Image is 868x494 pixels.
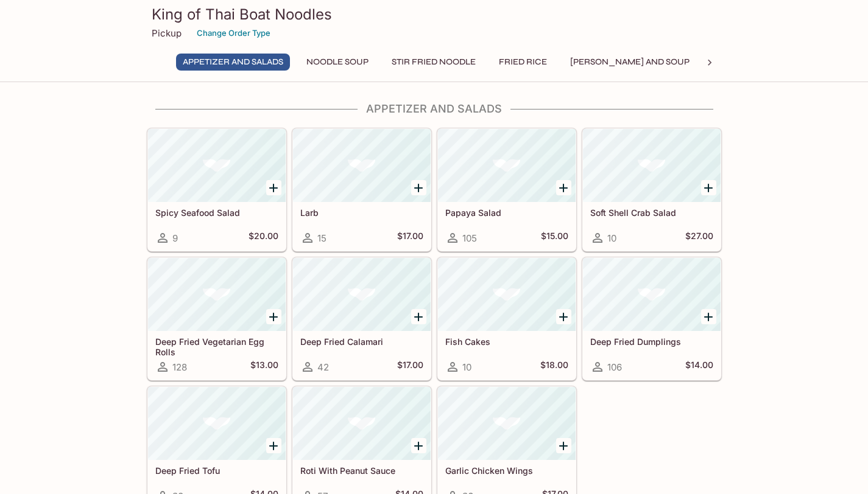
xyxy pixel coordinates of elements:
[176,54,290,71] button: Appetizer and Salads
[147,257,286,380] a: Deep Fried Vegetarian Egg Rolls128$13.00
[172,361,187,373] span: 128
[445,336,568,347] h5: Fish Cakes
[266,309,281,324] button: Add Deep Fried Vegetarian Egg Rolls
[148,129,286,202] div: Spicy Seafood Salad
[147,128,286,251] a: Spicy Seafood Salad9$20.00
[300,336,423,347] h5: Deep Fried Calamari
[300,465,423,476] h5: Roti With Peanut Sauce
[437,257,576,380] a: Fish Cakes10$18.00
[292,128,431,251] a: Larb15$17.00
[607,232,616,244] span: 10
[437,128,576,251] a: Papaya Salad105$15.00
[411,438,426,453] button: Add Roti With Peanut Sauce
[556,309,571,324] button: Add Fish Cakes
[300,54,375,71] button: Noodle Soup
[590,336,713,347] h5: Deep Fried Dumplings
[300,207,423,218] h5: Larb
[445,207,568,218] h5: Papaya Salad
[317,361,329,373] span: 42
[583,258,721,331] div: Deep Fried Dumplings
[292,257,431,380] a: Deep Fried Calamari42$17.00
[397,360,423,374] h5: $17.00
[701,180,716,195] button: Add Soft Shell Crab Salad
[583,129,721,202] div: Soft Shell Crab Salad
[152,27,182,39] p: Pickup
[590,207,713,218] h5: Soft Shell Crab Salad
[582,257,721,380] a: Deep Fried Dumplings106$14.00
[266,438,281,453] button: Add Deep Fried Tofu
[172,232,178,244] span: 9
[148,387,286,460] div: Deep Fried Tofu
[540,360,568,374] h5: $18.00
[155,465,278,476] h5: Deep Fried Tofu
[556,180,571,195] button: Add Papaya Salad
[582,128,721,251] a: Soft Shell Crab Salad10$27.00
[293,129,431,202] div: Larb
[148,258,286,331] div: Deep Fried Vegetarian Egg Rolls
[685,231,713,245] h5: $27.00
[293,387,431,460] div: Roti With Peanut Sauce
[492,54,554,71] button: Fried Rice
[541,231,568,245] h5: $15.00
[438,129,576,202] div: Papaya Salad
[462,361,471,373] span: 10
[385,54,482,71] button: Stir Fried Noodle
[445,465,568,476] h5: Garlic Chicken Wings
[249,231,278,245] h5: $20.00
[462,232,477,244] span: 105
[685,360,713,374] h5: $14.00
[147,102,722,116] h4: Appetizer and Salads
[293,258,431,331] div: Deep Fried Calamari
[411,309,426,324] button: Add Deep Fried Calamari
[266,180,281,195] button: Add Spicy Seafood Salad
[152,5,717,24] h3: King of Thai Boat Noodles
[155,207,278,218] h5: Spicy Seafood Salad
[155,336,278,357] h5: Deep Fried Vegetarian Egg Rolls
[191,24,276,43] button: Change Order Type
[556,438,571,453] button: Add Garlic Chicken Wings
[317,232,326,244] span: 15
[438,258,576,331] div: Fish Cakes
[397,231,423,245] h5: $17.00
[607,361,622,373] span: 106
[563,54,696,71] button: [PERSON_NAME] and Soup
[411,180,426,195] button: Add Larb
[438,387,576,460] div: Garlic Chicken Wings
[250,360,278,374] h5: $13.00
[701,309,716,324] button: Add Deep Fried Dumplings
